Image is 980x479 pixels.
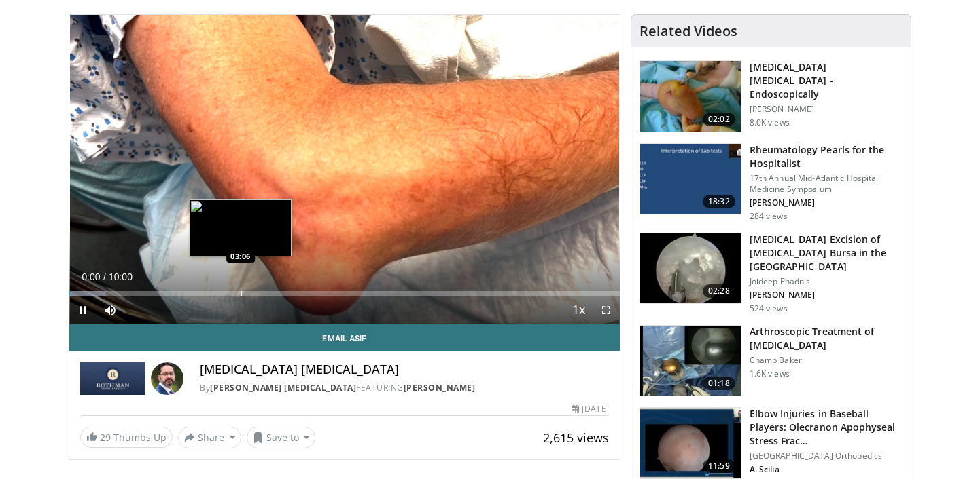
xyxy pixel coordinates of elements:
span: 18:32 [703,195,735,208]
span: 29 [100,431,111,444]
a: 02:28 [MEDICAL_DATA] Excision of [MEDICAL_DATA] Bursa in the [GEOGRAPHIC_DATA] Joideep Phadnis [P... [640,233,903,314]
p: 1.6K views [750,368,790,379]
img: bf8af8eb-c5a3-4e92-b91d-3a58c24c57a3.150x105_q85_crop-smart_upscale.jpg [640,233,741,304]
a: 18:32 Rheumatology Pearls for the Hospitalist 17th Annual Mid-Atlantic Hospital Medicine Symposiu... [640,143,903,222]
h3: Elbow Injuries in Baseball Players: Olecranon Apophyseal Stress Frac… [750,407,903,448]
p: [PERSON_NAME] [750,290,903,301]
p: 284 views [750,211,788,222]
p: Joideep Phadnis [750,276,903,287]
img: 91fab22e-5f70-4ab6-a62c-dbbfde1fe0d0.150x105_q85_crop-smart_upscale.jpg [640,144,741,214]
a: Email Asif [69,324,620,351]
a: 02:02 [MEDICAL_DATA] [MEDICAL_DATA] - Endoscopically [PERSON_NAME] 8.0K views [640,60,903,132]
button: Share [178,427,241,448]
p: [GEOGRAPHIC_DATA] Orthopedics [750,451,903,461]
button: Save to [247,427,316,448]
div: Progress Bar [69,291,620,296]
div: By FEATURING [200,382,609,394]
button: Pause [69,296,97,324]
img: Rothman Hand Surgery [80,362,145,395]
p: 17th Annual Mid-Atlantic Hospital Medicine Symposium [750,173,903,195]
div: [DATE] [572,403,608,415]
a: [PERSON_NAME] [404,382,476,394]
p: Champ Baker [750,355,903,366]
p: [PERSON_NAME] [750,197,903,208]
span: 01:18 [703,377,735,390]
span: 02:02 [703,113,735,126]
img: image.jpeg [190,199,292,256]
h3: Rheumatology Pearls for the Hospitalist [750,143,903,170]
button: Playback Rate [565,296,593,324]
img: 431b4a6d-fcf3-48b4-a7c6-af3e94e9e515.150x105_q85_crop-smart_upscale.jpg [640,408,741,478]
p: 524 views [750,303,788,314]
p: [PERSON_NAME] [750,104,903,115]
img: Avatar [151,362,183,395]
span: 0:00 [82,271,100,282]
h3: Arthroscopic Treatment of [MEDICAL_DATA] [750,325,903,352]
button: Fullscreen [593,296,620,324]
h3: [MEDICAL_DATA] Excision of [MEDICAL_DATA] Bursa in the [GEOGRAPHIC_DATA] [750,233,903,273]
video-js: Video Player [69,15,620,324]
h4: [MEDICAL_DATA] [MEDICAL_DATA] [200,362,609,377]
span: 10:00 [109,271,133,282]
span: 11:59 [703,459,735,473]
p: 8.0K views [750,117,790,128]
a: 29 Thumbs Up [80,427,173,448]
img: 38714_0000_3.png.150x105_q85_crop-smart_upscale.jpg [640,61,741,132]
a: [PERSON_NAME] [MEDICAL_DATA] [210,382,356,394]
h3: [MEDICAL_DATA] [MEDICAL_DATA] - Endoscopically [750,60,903,101]
p: A. Scilia [750,464,903,475]
img: DLOokYc8UKM-fB9H5hMDoxOmdtO6xlQD_1.150x105_q85_crop-smart_upscale.jpg [640,326,741,396]
span: 2,615 views [543,429,609,446]
button: Mute [97,296,124,324]
a: 01:18 Arthroscopic Treatment of [MEDICAL_DATA] Champ Baker 1.6K views [640,325,903,397]
span: 02:28 [703,284,735,298]
span: / [103,271,106,282]
h4: Related Videos [640,23,737,39]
